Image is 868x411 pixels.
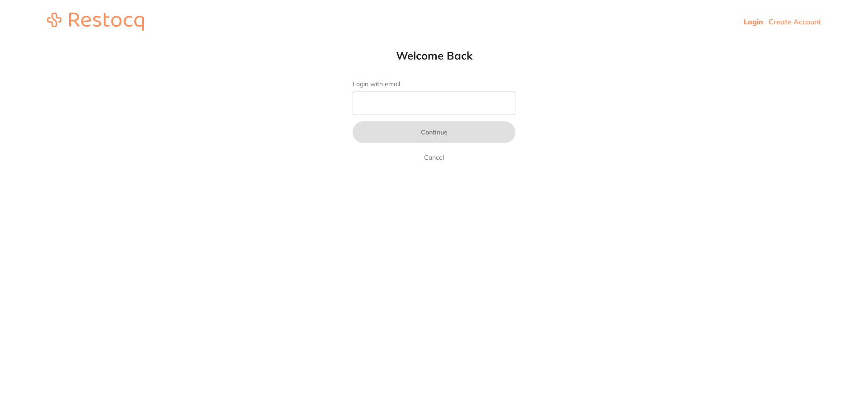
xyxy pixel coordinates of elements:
a: Cancel [422,152,446,163]
a: Create Account [769,17,821,26]
img: restocq_logo.svg [47,13,144,31]
button: Continue [353,121,515,143]
h1: Welcome Back [335,49,533,62]
a: Login [744,17,763,26]
label: Login with email [353,80,515,88]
